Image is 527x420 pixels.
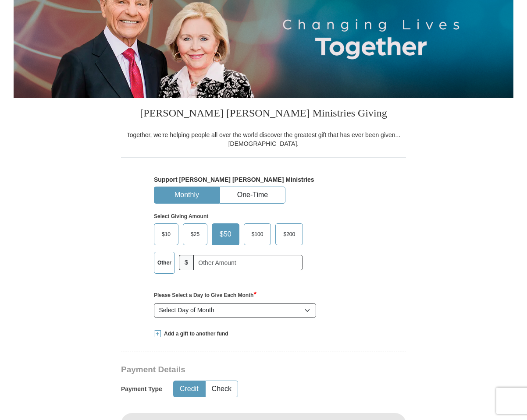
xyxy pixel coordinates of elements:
[157,228,175,241] span: $10
[154,213,208,219] strong: Select Giving Amount
[121,385,162,393] h5: Payment Type
[179,255,194,270] span: $
[193,255,303,270] input: Other Amount
[161,330,228,338] span: Add a gift to another fund
[186,228,204,241] span: $25
[215,228,236,241] span: $50
[121,98,406,131] h3: [PERSON_NAME] [PERSON_NAME] Ministries Giving
[174,381,205,397] button: Credit
[121,365,345,375] h3: Payment Details
[206,381,238,397] button: Check
[247,228,268,241] span: $100
[279,228,299,241] span: $200
[154,187,219,203] button: Monthly
[154,176,373,184] h5: Support [PERSON_NAME] [PERSON_NAME] Ministries
[154,252,174,273] label: Other
[154,292,256,298] strong: Please Select a Day to Give Each Month
[121,131,406,148] div: Together, we're helping people all over the world discover the greatest gift that has ever been g...
[220,187,285,203] button: One-Time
